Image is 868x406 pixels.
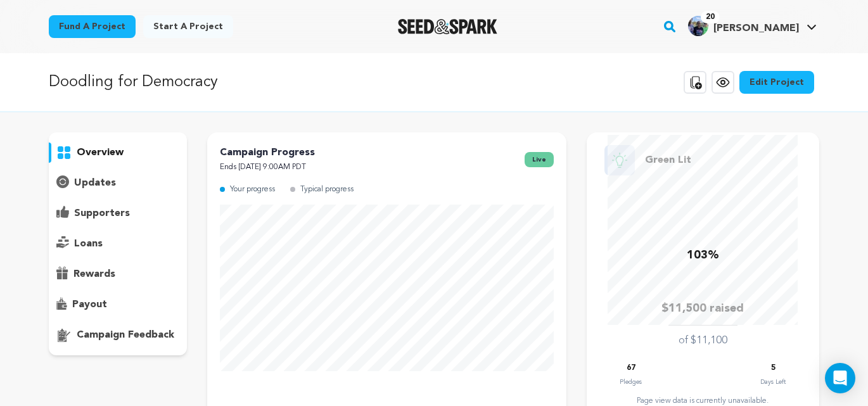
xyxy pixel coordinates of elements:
[688,16,708,36] img: 22e6c5640c38a5e5.jpg
[686,13,819,36] a: Linda H.'s Profile
[77,145,124,160] p: overview
[230,182,275,197] p: Your progress
[77,327,174,343] p: campaign feedback
[701,11,720,23] span: 20
[679,333,727,348] p: of $11,100
[220,145,315,160] p: Campaign Progress
[49,71,218,94] p: Doodling for Democracy
[74,206,130,221] p: supporters
[49,264,187,284] button: rewards
[760,376,786,388] p: Days Left
[398,19,497,34] img: Seed&Spark Logo Dark Mode
[49,203,187,224] button: supporters
[620,376,642,388] p: Pledges
[771,361,775,376] p: 5
[49,173,187,193] button: updates
[398,19,497,34] a: Seed&Spark Homepage
[74,236,103,251] p: loans
[525,152,554,167] span: live
[72,297,107,312] p: payout
[825,363,855,393] div: Open Intercom Messenger
[49,143,187,163] button: overview
[220,160,315,175] p: Ends [DATE] 9:00AM PDT
[599,396,807,406] div: Page view data is currently unavailable.
[49,15,136,38] a: Fund a project
[73,267,115,282] p: rewards
[713,23,799,34] span: [PERSON_NAME]
[143,15,233,38] a: Start a project
[74,175,116,191] p: updates
[49,295,187,315] button: payout
[49,325,187,345] button: campaign feedback
[686,13,819,40] span: Linda H.'s Profile
[739,71,814,94] a: Edit Project
[300,182,354,197] p: Typical progress
[687,246,719,265] p: 103%
[627,361,635,376] p: 67
[49,234,187,254] button: loans
[688,16,799,36] div: Linda H.'s Profile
